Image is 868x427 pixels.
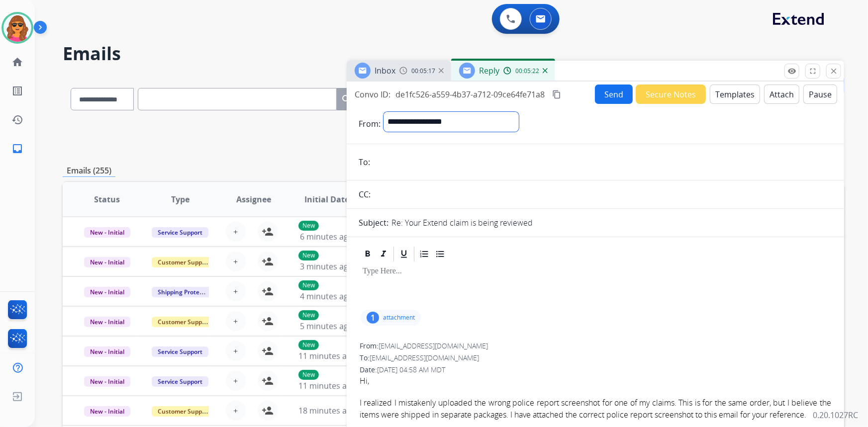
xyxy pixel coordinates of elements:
button: + [226,371,246,391]
span: 4 minutes ago [300,291,353,302]
span: + [233,405,238,417]
span: + [233,256,238,267]
p: Hi, [360,375,831,387]
mat-icon: person_add [262,375,274,387]
button: + [226,401,246,421]
div: Ordered List [417,247,432,261]
button: Templates [710,85,760,104]
span: Type [171,193,190,205]
span: Shipping Protection [152,287,220,297]
p: New [298,251,319,260]
mat-icon: content_copy [552,90,561,99]
span: de1fc526-a559-4b37-a712-09ce64fe71a8 [395,89,545,100]
mat-icon: search [341,93,353,105]
span: + [233,315,238,327]
span: Reply [479,65,499,76]
p: New [298,280,319,290]
button: Send [595,85,633,104]
mat-icon: person_add [262,256,274,267]
p: New [298,310,319,320]
span: [EMAIL_ADDRESS][DOMAIN_NAME] [379,341,488,350]
p: Re: Your Extend claim is being reviewed [391,217,533,229]
mat-icon: person_add [262,345,274,357]
button: + [226,222,246,242]
span: Service Support [152,346,208,357]
button: + [226,252,246,271]
div: Italic [376,247,391,261]
span: Initial Date [304,193,349,205]
button: + [226,311,246,331]
span: New - Initial [84,406,130,417]
span: New - Initial [84,287,130,297]
p: attachment [383,314,415,322]
span: 11 minutes ago [298,350,356,361]
span: 00:05:22 [515,67,539,75]
p: Emails (255) [63,165,115,177]
span: New - Initial [84,376,130,387]
p: Convo ID: [355,88,390,100]
div: 1 [367,312,379,324]
mat-icon: person_add [262,226,274,238]
span: 11 minutes ago [298,380,356,391]
span: New - Initial [84,317,130,327]
span: Service Support [152,227,208,238]
p: New [298,370,319,380]
span: Customer Support [152,257,216,267]
mat-icon: person_add [262,285,274,297]
span: 18 minutes ago [298,405,356,416]
img: avatar [3,14,31,42]
div: Bold [360,247,375,261]
p: 0.20.1027RC [813,409,858,421]
p: CC: [359,188,371,200]
span: + [233,345,238,357]
mat-icon: close [829,67,838,76]
div: To: [360,353,831,363]
div: Underline [396,247,411,261]
mat-icon: remove_red_eye [787,67,796,76]
p: I realized I mistakenly uploaded the wrong police report screenshot for one of my claims. This is... [360,397,831,421]
span: + [233,226,238,238]
button: Attach [764,85,799,104]
button: Secure Notes [636,85,706,104]
mat-icon: person_add [262,405,274,417]
mat-icon: home [11,56,23,68]
p: New [298,340,319,350]
mat-icon: person_add [262,315,274,327]
span: 3 minutes ago [300,261,353,272]
span: 00:05:17 [411,67,435,75]
span: 6 minutes ago [300,231,353,242]
span: [EMAIL_ADDRESS][DOMAIN_NAME] [370,353,479,362]
p: New [298,221,319,231]
button: + [226,281,246,301]
span: Inbox [375,65,395,76]
span: Service Support [152,376,208,387]
p: Subject: [359,217,388,229]
p: To: [359,156,370,168]
span: Customer Support [152,317,216,327]
p: From: [359,118,381,130]
span: 5 minutes ago [300,321,353,332]
mat-icon: fullscreen [808,67,817,76]
span: New - Initial [84,227,130,238]
mat-icon: list_alt [11,85,23,97]
span: + [233,285,238,297]
span: + [233,375,238,387]
span: [DATE] 04:58 AM MDT [377,365,445,374]
h2: Emails [63,44,844,64]
div: Bullet List [433,247,448,261]
span: Assignee [236,193,271,205]
div: From: [360,341,831,351]
mat-icon: history [11,114,23,126]
span: New - Initial [84,346,130,357]
span: Customer Support [152,406,216,417]
button: Pause [803,85,837,104]
div: Date: [360,365,831,375]
button: + [226,341,246,361]
span: New - Initial [84,257,130,267]
mat-icon: inbox [11,143,23,155]
span: Status [94,193,120,205]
